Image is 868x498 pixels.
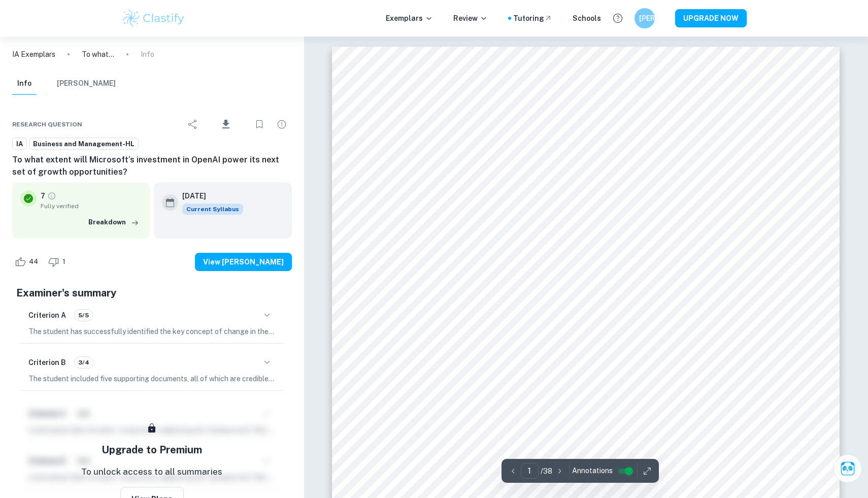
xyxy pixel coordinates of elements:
h6: [PERSON_NAME] [639,13,651,24]
p: The student included five supporting documents, all of which are credible and contemporary, publi... [28,373,276,384]
a: Grade fully verified [47,191,56,201]
a: Tutoring [513,13,552,24]
p: To unlock access to all summaries [81,466,222,479]
span: 3/4 [75,358,93,367]
p: Exemplars [386,13,433,24]
h6: Criterion A [28,310,66,321]
span: 5/5 [75,311,92,320]
span: Current Syllabus [182,204,243,215]
p: 7 [41,190,45,202]
h6: To what extent will Microsoft’s investment in OpenAI power its next set of growth opportunities? [12,154,292,178]
p: Info [141,49,154,60]
a: Business and Management-HL [29,138,139,150]
img: Clastify logo [121,8,186,28]
h6: Criterion B [28,357,66,368]
h5: Upgrade to Premium [102,442,202,457]
button: Help and Feedback [609,10,626,27]
span: IA [13,139,26,149]
span: Annotations [572,466,613,476]
div: Bookmark [249,114,270,135]
h5: Examiner's summary [16,285,288,301]
a: IA [12,138,27,150]
a: Schools [573,13,601,24]
button: UPGRADE NOW [675,9,747,27]
span: 44 [23,257,44,267]
h6: [DATE] [182,190,235,202]
span: 1 [57,257,71,267]
button: Ask Clai [833,454,862,483]
button: View [PERSON_NAME] [195,253,292,271]
button: Info [12,73,37,95]
div: Report issue [272,114,292,135]
p: / 38 [541,466,552,477]
div: Like [12,254,44,270]
button: [PERSON_NAME] [57,73,116,95]
div: Share [183,114,203,135]
p: Review [453,13,488,24]
div: Dislike [46,254,71,270]
span: Fully verified [41,202,142,211]
p: To what extent will Microsoft’s investment in OpenAI power its next set of growth opportunities? [82,49,114,60]
button: [PERSON_NAME] [635,8,655,28]
a: IA Exemplars [12,49,55,60]
p: The student has successfully identified the key concept of change in their Internal Assessment, f... [28,326,276,337]
div: Download [205,111,247,138]
span: Research question [12,120,82,129]
div: This exemplar is based on the current syllabus. Feel free to refer to it for inspiration/ideas wh... [182,204,243,215]
button: Breakdown [86,215,142,230]
span: Business and Management-HL [29,139,138,149]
